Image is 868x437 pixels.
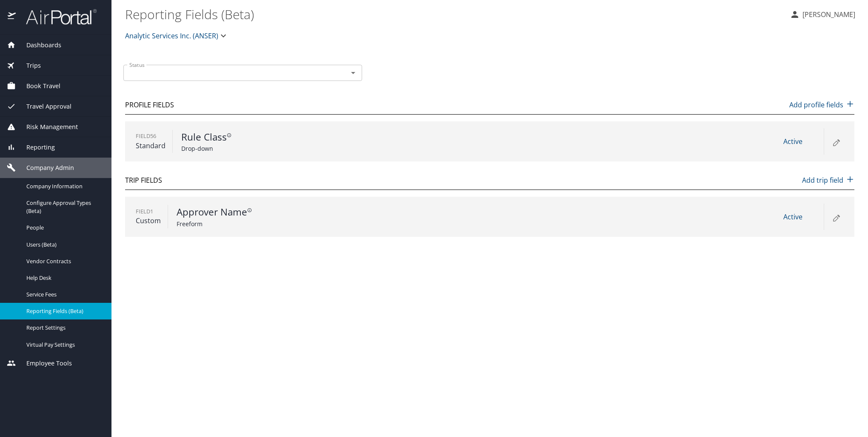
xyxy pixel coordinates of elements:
span: Configure Approval Types (Beta) [26,199,101,215]
button: Open [347,67,359,79]
p: Field 1 [136,207,161,216]
span: Service Fees [26,290,101,299]
span: Vendor Contracts [26,257,101,265]
img: add icon [846,175,854,184]
p: Add profile fields [789,100,854,110]
button: [PERSON_NAME] [786,7,859,22]
p: Profile Fields [125,100,174,110]
span: Report Settings [26,324,101,332]
img: add icon [846,100,854,108]
span: Help Desk [26,274,101,282]
p: Drop-down [181,144,345,153]
p: Approver Name [177,205,340,219]
svg: For Guests use arrangers information. [227,133,231,138]
p: Standard [136,141,166,151]
svg: Name of person who approved travel, client internal process. [247,208,252,213]
p: Rule Class [181,130,345,144]
button: Analytic Services Inc. (ANSER) [122,27,232,44]
span: People [26,224,101,232]
span: Company Information [26,182,101,190]
span: Employee Tools [16,359,72,368]
span: Users (Beta) [26,241,101,249]
span: Reporting [16,143,55,152]
span: Trips [16,61,41,70]
p: Field 56 [136,132,166,140]
span: Book Travel [16,81,60,91]
h1: Reporting Fields (Beta) [125,1,783,27]
img: icon-airportal.png [8,9,17,25]
img: airportal-logo.png [17,9,97,25]
span: Virtual Pay Settings [26,341,101,349]
span: Dashboards [16,40,61,50]
span: Analytic Services Inc. (ANSER) [125,30,218,42]
p: Custom [136,216,161,226]
p: Freeform [177,219,340,228]
p: [PERSON_NAME] [800,9,855,20]
p: Add trip field [802,175,854,185]
span: Risk Management [16,122,78,132]
span: Active [783,212,802,221]
span: Company Admin [16,163,74,172]
span: Active [783,137,802,146]
p: Trip Fields [125,175,162,185]
span: Reporting Fields (Beta) [26,307,101,315]
span: Travel Approval [16,102,71,111]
